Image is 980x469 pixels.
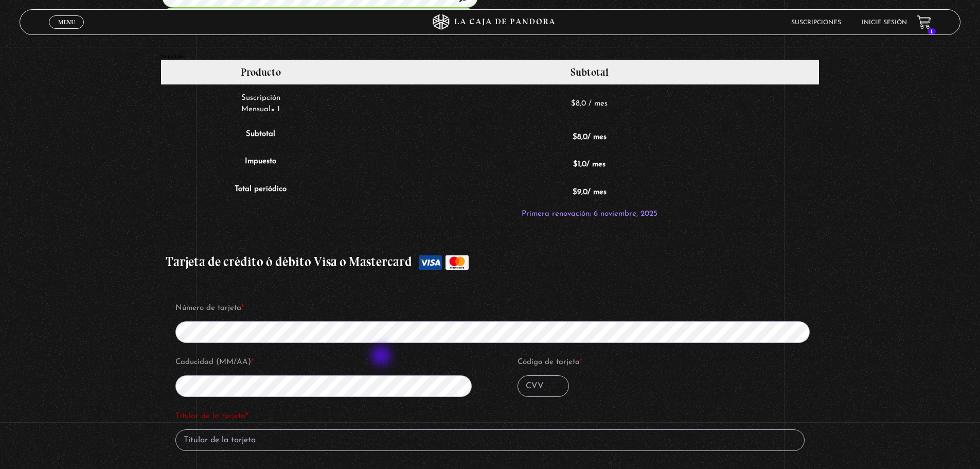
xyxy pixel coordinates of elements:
[571,100,576,108] span: $
[58,19,75,25] span: Menu
[161,151,360,179] th: Impuesto
[917,15,931,29] a: 1
[161,179,360,228] th: Total periódico
[166,249,814,275] label: Tarjeta de crédito ó débito Visa o Mastercard
[241,94,280,102] span: Suscripción
[360,124,818,151] td: / mes
[161,60,360,84] th: Producto
[175,355,476,370] label: Caducidad (MM/AA)
[161,54,819,59] h3: Tu pedido
[573,188,587,196] span: 9,0
[360,60,818,84] th: Subtotal
[161,84,360,124] td: Mensual
[175,429,805,451] input: Titular de la tarjeta
[791,20,841,26] a: Suscripciones
[161,124,360,151] th: Subtotal
[175,301,818,316] label: Número de tarjeta
[862,20,907,26] a: Inicie sesión
[928,28,936,34] span: 1
[573,133,587,141] span: 8,0
[571,100,586,108] bdi: 8,0
[573,161,578,168] span: $
[518,355,818,370] label: Código de tarjeta
[573,161,586,168] span: 1,0
[360,151,818,179] td: / mes
[55,28,79,35] span: Cerrar
[573,188,577,196] span: $
[573,133,577,141] span: $
[589,100,608,108] span: / mes
[271,106,280,113] strong: × 1
[360,179,818,228] td: / mes
[522,210,657,218] small: Primera renovación: 6 noviembre, 2025
[518,375,569,397] input: CVV
[175,409,805,424] label: Titular de la tarjeta
[162,8,475,27] div: Fuerte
